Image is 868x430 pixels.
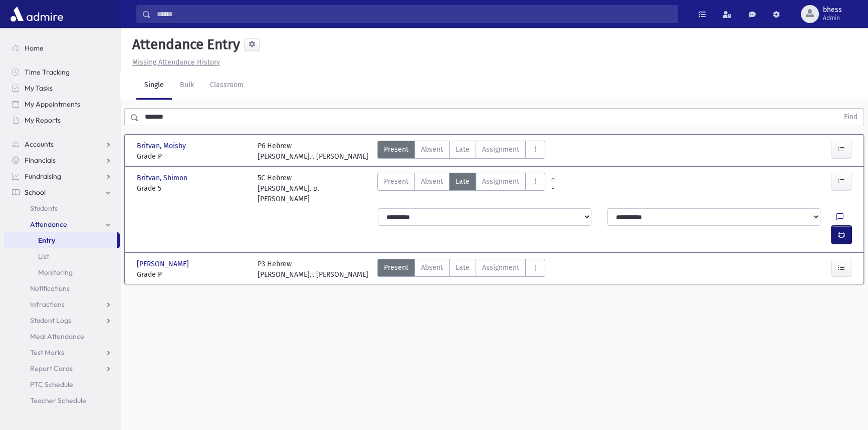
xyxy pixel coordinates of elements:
span: Present [384,176,408,187]
span: Attendance [30,220,67,229]
span: Teacher Schedule [30,396,86,405]
span: Test Marks [30,348,64,357]
a: Time Tracking [4,64,120,80]
a: Teacher Schedule [4,392,120,408]
span: Grade 5 [137,183,248,194]
a: PTC Schedule [4,376,120,392]
a: School [4,184,120,200]
span: Entry [38,236,55,245]
span: School [25,188,46,197]
span: Absent [421,262,443,273]
span: My Tasks [25,84,53,93]
span: Student Logs [30,316,71,325]
span: Absent [421,144,443,155]
span: Late [456,262,470,273]
div: P3 Hebrew [PERSON_NAME].י. [PERSON_NAME] [258,259,368,280]
a: Single [136,72,172,100]
a: Monitoring [4,264,120,280]
span: [PERSON_NAME] [137,259,191,269]
span: Financials [25,156,56,165]
a: Missing Attendance History [128,58,220,67]
span: Grade P [137,269,248,280]
a: Entry [4,232,117,248]
span: Assignment [482,262,519,273]
a: Accounts [4,136,120,152]
span: Report Cards [30,364,73,373]
a: Fundraising [4,168,120,184]
a: Financials [4,152,120,168]
span: Assignment [482,144,519,155]
span: Grade P [137,151,248,162]
span: My Appointments [25,100,80,109]
span: Monitoring [38,268,73,277]
span: List [38,252,49,261]
a: Test Marks [4,344,120,360]
a: Infractions [4,296,120,312]
span: bhess [823,6,842,14]
a: Report Cards [4,360,120,376]
span: Late [456,144,470,155]
span: Britvan, Shimon [137,173,189,183]
span: Admin [823,14,842,22]
a: Classroom [202,72,252,100]
input: Search [151,5,678,23]
span: Britvan, Moishy [137,141,188,151]
span: Time Tracking [25,68,70,77]
a: Home [4,40,120,56]
a: Attendance [4,216,120,232]
h5: Attendance Entry [128,36,240,53]
div: AttTypes [377,141,545,162]
a: Students [4,200,120,216]
span: PTC Schedule [30,380,73,389]
a: Student Logs [4,312,120,328]
span: Notifications [30,284,70,293]
span: Infractions [30,300,65,309]
span: Late [456,176,470,187]
img: AdmirePro [8,4,66,24]
u: Missing Attendance History [132,58,220,67]
span: Assignment [482,176,519,187]
span: Meal Attendance [30,332,84,341]
a: Notifications [4,280,120,296]
a: My Tasks [4,80,120,96]
a: List [4,248,120,264]
span: Accounts [25,140,54,149]
div: P6 Hebrew [PERSON_NAME].י. [PERSON_NAME] [258,141,368,162]
span: Absent [421,176,443,187]
a: Meal Attendance [4,328,120,344]
button: Find [838,109,863,126]
a: My Reports [4,112,120,128]
div: 5C Hebrew [PERSON_NAME]. פ. [PERSON_NAME] [258,173,368,204]
a: My Appointments [4,96,120,112]
span: Home [25,44,44,53]
span: Present [384,262,408,273]
span: Students [30,204,58,213]
span: Fundraising [25,172,61,181]
a: Bulk [172,72,202,100]
span: Present [384,144,408,155]
div: AttTypes [377,173,545,204]
span: My Reports [25,116,61,125]
div: AttTypes [377,259,545,280]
